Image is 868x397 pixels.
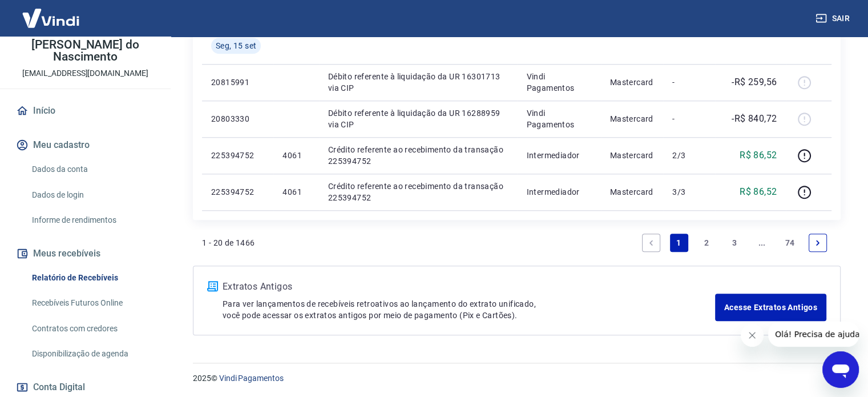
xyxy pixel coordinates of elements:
p: Mastercard [610,150,655,161]
p: 225394752 [211,150,264,161]
p: [EMAIL_ADDRESS][DOMAIN_NAME] [22,67,148,79]
p: 1 - 20 de 1466 [202,237,255,248]
p: Extratos Antigos [223,280,715,294]
a: Page 3 [725,234,744,252]
p: 225394752 [211,186,264,198]
p: Vindi Pagamentos [526,71,591,94]
button: Meu cadastro [14,133,157,158]
a: Acesse Extratos Antigos [715,294,826,321]
a: Vindi Pagamentos [219,374,284,383]
ul: Pagination [637,229,831,256]
p: 2/3 [672,150,706,161]
p: [PERSON_NAME] do Nascimento [9,39,162,63]
a: Recebíveis Futuros Online [27,291,157,315]
img: Vindi [14,1,88,35]
iframe: Botão para abrir a janela de mensagens [822,351,859,388]
a: Next page [809,234,827,252]
p: Intermediador [526,150,591,161]
img: ícone [207,281,218,291]
iframe: Fechar mensagem [741,324,764,347]
p: 20803330 [211,113,264,125]
a: Page 1 is your current page [670,234,688,252]
p: 4061 [282,150,309,161]
p: Vindi Pagamentos [526,107,591,130]
a: Previous page [642,234,660,252]
a: Jump forward [753,234,771,252]
p: Mastercard [610,113,655,125]
p: R$ 86,52 [740,185,777,199]
button: Meus recebíveis [14,241,157,266]
a: Dados de login [27,183,157,207]
a: Informe de rendimentos [27,208,157,232]
a: Page 2 [697,234,716,252]
p: Débito referente à liquidação da UR 16301713 via CIP [328,71,508,94]
iframe: Mensagem da empresa [768,322,859,347]
p: 4061 [282,186,309,198]
span: Olá! Precisa de ajuda? [7,8,96,17]
a: Dados da conta [27,158,157,181]
p: Débito referente à liquidação da UR 16288959 via CIP [328,107,508,130]
button: Sair [813,8,854,29]
a: Contratos com credores [27,317,157,340]
a: Disponibilização de agenda [27,342,157,366]
a: Início [14,98,157,123]
p: - [672,113,706,125]
p: Crédito referente ao recebimento da transação 225394752 [328,181,508,203]
p: 3/3 [672,186,706,198]
p: -R$ 259,56 [732,75,777,89]
p: Intermediador [526,186,591,198]
p: Mastercard [610,186,655,198]
p: Para ver lançamentos de recebíveis retroativos ao lançamento do extrato unificado, você pode aces... [223,298,715,321]
p: Crédito referente ao recebimento da transação 225394752 [328,144,508,167]
p: - [672,77,706,88]
p: -R$ 840,72 [732,112,777,126]
p: R$ 86,52 [740,149,777,162]
p: 2025 © [193,372,841,384]
a: Relatório de Recebíveis [27,266,157,290]
a: Page 74 [781,234,800,252]
p: 20815991 [211,77,264,88]
p: Mastercard [610,77,655,88]
span: Seg, 15 set [216,40,256,51]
